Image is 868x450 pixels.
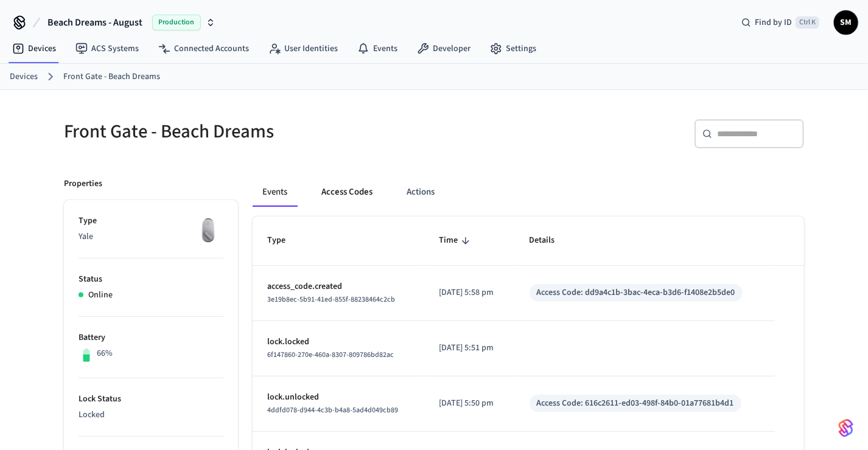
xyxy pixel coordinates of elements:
[88,289,113,302] p: Online
[267,336,410,348] p: lock.locked
[267,405,398,415] span: 4ddfd078-d944-4c3b-b4a8-5ad4d049cb89
[79,393,223,406] p: Lock Status
[267,350,394,360] span: 6f147860-270e-460a-8307-809786bd82ac
[834,10,858,35] button: SM
[835,12,857,33] span: SM
[312,178,382,207] button: Access Codes
[63,71,160,83] a: Front Gate - Beach Dreams
[267,294,395,305] span: 3e19b8ec-5b91-41ed-855f-88238464c2cb
[267,231,301,250] span: Type
[348,38,407,60] a: Events
[152,15,201,30] span: Production
[439,397,500,410] p: [DATE] 5:50 pm
[397,178,444,207] button: Actions
[537,397,734,410] div: Access Code: 616c2611-ed03-498f-84b0-01a77681b4d1
[439,231,474,250] span: Time
[79,409,223,421] p: Locked
[149,38,259,60] a: Connected Accounts
[839,418,853,438] img: SeamLogoGradient.69752ec5.svg
[79,331,223,344] p: Battery
[64,178,102,190] p: Properties
[97,347,113,360] p: 66%
[537,286,735,299] div: Access Code: dd9a4c1b-3bac-4eca-b3d6-f1408e2b5de0
[2,38,66,60] a: Devices
[439,342,500,355] p: [DATE] 5:51 pm
[10,71,38,83] a: Devices
[253,178,804,207] div: ant example
[47,15,142,30] span: Beach Dreams - August
[796,16,819,29] span: Ctrl K
[253,178,297,207] button: Events
[530,231,571,250] span: Details
[407,38,480,60] a: Developer
[79,215,223,227] p: Type
[755,16,792,29] span: Find by ID
[64,119,427,144] h5: Front Gate - Beach Dreams
[66,38,149,60] a: ACS Systems
[480,38,546,60] a: Settings
[79,273,223,286] p: Status
[193,215,223,245] img: August Wifi Smart Lock 3rd Gen, Silver, Front
[439,286,500,299] p: [DATE] 5:58 pm
[732,12,829,33] div: Find by IDCtrl K
[267,280,410,293] p: access_code.created
[79,230,223,243] p: Yale
[259,38,348,60] a: User Identities
[267,391,410,404] p: lock.unlocked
